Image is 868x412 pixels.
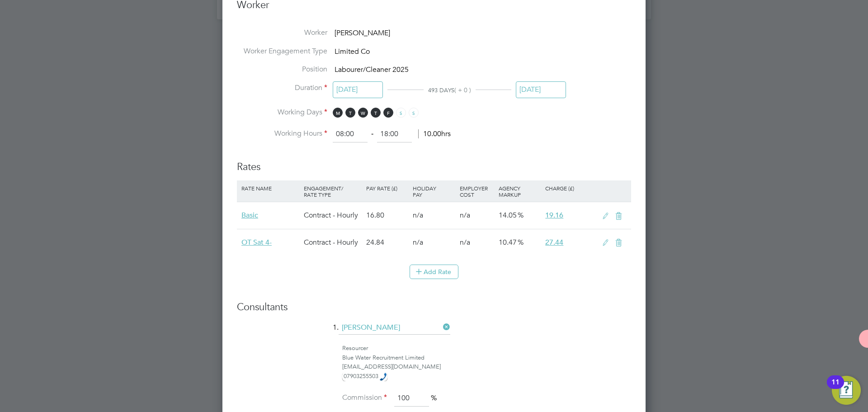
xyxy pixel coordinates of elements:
[460,211,470,220] span: n/a
[496,180,543,202] div: Agency Markup
[516,81,566,98] input: Select one
[335,28,390,38] span: [PERSON_NAME]
[545,211,563,220] span: 19.16
[460,238,470,247] span: n/a
[454,86,471,94] span: ( + 0 )
[543,180,598,196] div: Charge (£)
[345,108,355,118] span: T
[241,211,258,220] span: Basic
[396,108,406,118] span: S
[369,129,375,138] span: ‐
[237,129,327,138] label: Working Hours
[364,180,410,196] div: Pay Rate (£)
[237,83,327,93] label: Duration
[237,28,327,38] label: Worker
[342,372,387,381] div: Call: 07903255503
[333,81,383,98] input: Select one
[335,47,370,56] span: Limited Co
[364,202,410,228] div: 16.80
[335,66,409,75] span: Labourer/Cleaner 2025
[418,129,451,138] span: 10.00hrs
[302,180,364,202] div: Engagement/ Rate Type
[342,344,631,353] div: Resourcer
[383,108,393,118] span: F
[831,382,840,394] div: 11
[342,362,631,372] div: [EMAIL_ADDRESS][DOMAIN_NAME]
[342,393,387,403] label: Commission
[431,393,437,403] span: %
[358,108,368,118] span: W
[545,238,563,247] span: 27.44
[499,238,517,247] span: 10.47
[333,108,343,118] span: M
[333,126,368,142] input: 08:00
[410,265,458,279] button: Add Rate
[342,353,631,363] div: Blue Water Recruitment Limited
[241,238,272,247] span: OT Sat 4-
[237,152,631,174] h3: Rates
[237,65,327,74] label: Position
[302,202,364,228] div: Contract - Hourly
[409,108,419,118] span: S
[458,180,496,202] div: Employer Cost
[377,126,412,142] input: 17:00
[499,211,517,220] span: 14.05
[428,86,454,94] span: 493 DAYS
[239,180,302,196] div: Rate Name
[237,47,327,56] label: Worker Engagement Type
[380,373,387,381] img: hfpfyWBK5wQHBAGPgDf9c6qAYOxxMAAAAASUVORK5CYII=
[832,376,861,405] button: Open Resource Center, 11 new notifications
[237,301,631,314] h3: Consultants
[339,321,450,335] input: Search for...
[413,238,423,247] span: n/a
[413,211,423,220] span: n/a
[371,108,381,118] span: T
[364,229,410,256] div: 24.84
[237,321,631,344] li: 1.
[410,180,457,202] div: Holiday Pay
[237,108,327,117] label: Working Days
[302,229,364,256] div: Contract - Hourly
